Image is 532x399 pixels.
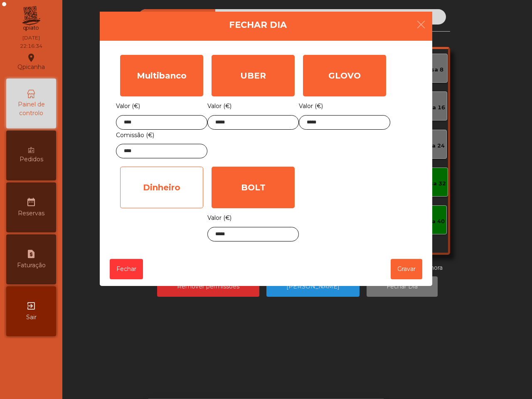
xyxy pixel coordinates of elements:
[116,130,154,141] label: Comissão (€)
[299,101,323,112] label: Valor (€)
[212,167,295,208] div: BOLT
[116,101,140,112] label: Valor (€)
[391,259,422,279] button: Gravar
[110,259,143,279] button: Fechar
[207,212,232,224] label: Valor (€)
[120,167,203,208] div: Dinheiro
[303,55,386,96] div: GLOVO
[229,19,287,31] h4: Fechar Dia
[207,101,232,112] label: Valor (€)
[120,55,203,96] div: Multibanco
[212,55,295,96] div: UBER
